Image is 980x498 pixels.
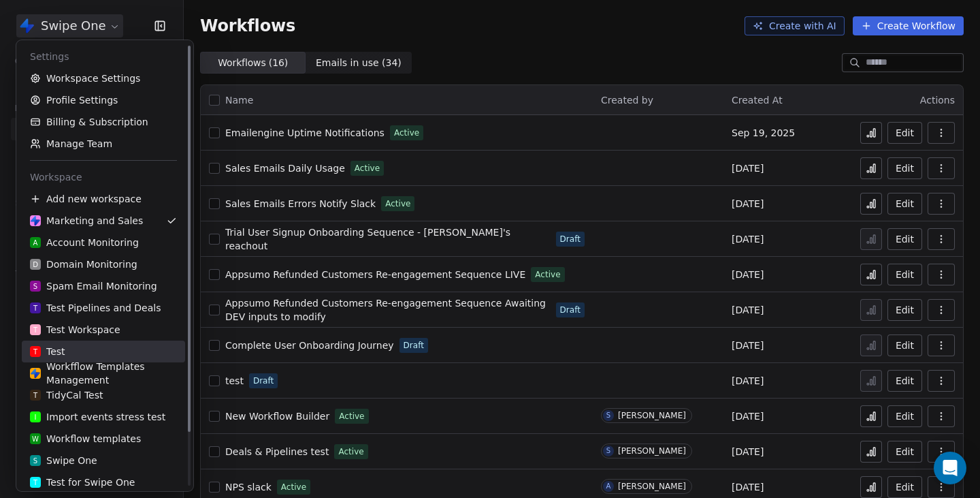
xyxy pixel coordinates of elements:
[33,303,37,313] span: T
[32,434,39,444] span: W
[30,476,135,489] div: Test for Swipe One
[22,133,185,155] a: Manage Team
[30,236,139,249] div: Account Monitoring
[30,360,177,387] div: Workfflow Templates Management
[30,410,165,424] div: Import events stress test
[30,388,103,402] div: TidyCal Test
[30,258,137,271] div: Domain Monitoring
[30,215,41,226] img: Swipe%20One%20Logo%201-1.svg
[22,46,185,67] div: Settings
[22,89,185,111] a: Profile Settings
[30,432,141,446] div: Workflow templates
[30,214,143,228] div: Marketing and Sales
[22,166,185,188] div: Workspace
[33,347,37,357] span: T
[33,325,37,335] span: T
[22,188,185,210] div: Add new workspace
[33,456,37,466] span: S
[35,412,37,422] span: I
[30,368,41,379] img: Swipe%20One%20Logo%201-1.svg
[30,345,65,358] div: Test
[30,454,97,467] div: Swipe One
[33,478,37,488] span: T
[33,260,38,270] span: D
[33,281,37,292] span: S
[30,301,161,315] div: Test Pipelines and Deals
[30,279,157,293] div: Spam Email Monitoring
[33,238,38,248] span: A
[33,390,37,401] span: T
[30,323,120,337] div: Test Workspace
[22,67,185,89] a: Workspace Settings
[22,111,185,133] a: Billing & Subscription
